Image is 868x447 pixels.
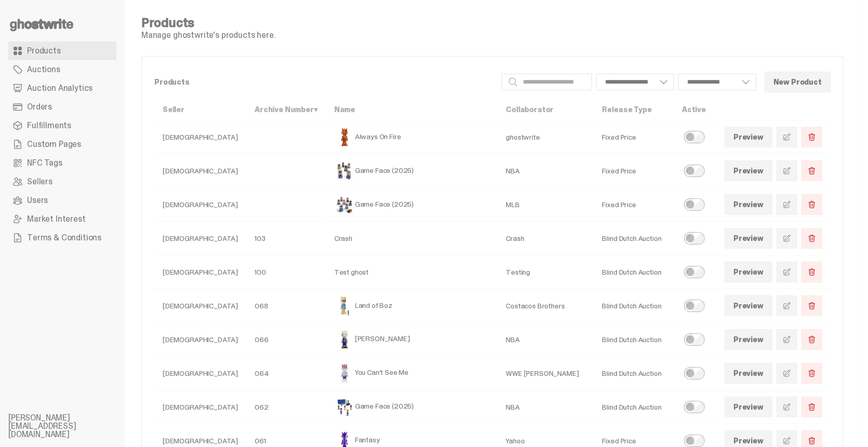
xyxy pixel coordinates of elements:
td: Blind Dutch Auction [594,255,674,289]
td: 062 [246,390,326,424]
td: You Can't See Me [326,357,498,390]
button: Delete Product [801,295,822,316]
td: Blind Dutch Auction [594,323,674,357]
img: You Can't See Me [334,363,355,384]
img: Always On Fire [334,127,355,147]
td: 064 [246,357,326,390]
p: Products [154,78,493,86]
span: Orders [27,103,52,111]
a: Preview [725,363,772,384]
td: [DEMOGRAPHIC_DATA] [154,222,246,255]
li: [PERSON_NAME][EMAIL_ADDRESS][DOMAIN_NAME] [8,414,133,439]
th: Seller [154,99,246,120]
button: Delete Product [801,127,822,147]
td: Testing [497,255,594,289]
a: Archive Number▾ [255,105,318,114]
a: Preview [725,397,772,417]
td: MLB [497,188,594,222]
a: Orders [8,98,116,116]
td: [DEMOGRAPHIC_DATA] [154,289,246,323]
a: Products [8,42,116,60]
td: Always On Fire [326,120,498,154]
th: Release Type [594,99,674,120]
img: Game Face (2025) [334,194,355,215]
th: Collaborator [497,99,594,120]
td: WWE [PERSON_NAME] [497,357,594,390]
td: Land of Boz [326,289,498,323]
td: 103 [246,222,326,255]
span: Products [27,47,61,55]
td: [DEMOGRAPHIC_DATA] [154,255,246,289]
a: Sellers [8,172,116,191]
button: Delete Product [801,363,822,384]
td: [DEMOGRAPHIC_DATA] [154,188,246,222]
a: Preview [725,160,772,181]
td: Crash [326,222,498,255]
button: Delete Product [801,329,822,350]
a: Fulfillments [8,116,116,135]
a: Terms & Conditions [8,228,116,247]
td: [DEMOGRAPHIC_DATA] [154,154,246,188]
button: Delete Product [801,228,822,249]
td: NBA [497,323,594,357]
td: 066 [246,323,326,357]
a: Auction Analytics [8,79,116,98]
a: Preview [725,329,772,350]
span: Custom Pages [27,140,81,148]
td: ghostwrite [497,120,594,154]
img: Game Face (2025) [334,397,355,417]
img: Eminem [334,329,355,350]
th: Name [326,99,498,120]
a: Preview [725,228,772,249]
td: [DEMOGRAPHIC_DATA] [154,323,246,357]
a: NFC Tags [8,154,116,172]
td: [PERSON_NAME] [326,323,498,357]
td: Blind Dutch Auction [594,289,674,323]
span: NFC Tags [27,159,62,167]
td: Fixed Price [594,120,674,154]
a: Users [8,191,116,210]
a: Custom Pages [8,135,116,154]
td: NBA [497,390,594,424]
td: NBA [497,154,594,188]
span: Auction Analytics [27,84,93,92]
td: [DEMOGRAPHIC_DATA] [154,390,246,424]
td: [DEMOGRAPHIC_DATA] [154,357,246,390]
td: Blind Dutch Auction [594,222,674,255]
h4: Products [141,17,275,29]
img: Land of Boz [334,295,355,316]
td: Fixed Price [594,154,674,188]
span: Terms & Conditions [27,234,101,242]
button: Delete Product [801,194,822,215]
td: Fixed Price [594,188,674,222]
td: Crash [497,222,594,255]
a: Preview [725,194,772,215]
button: New Product [765,72,831,92]
span: Fulfillments [27,121,71,130]
td: [DEMOGRAPHIC_DATA] [154,120,246,154]
p: Manage ghostwrite's products here. [141,31,275,39]
a: Auctions [8,60,116,79]
span: Market Interest [27,215,86,223]
a: Active [682,105,706,114]
button: Delete Product [801,397,822,417]
td: Game Face (2025) [326,390,498,424]
td: Blind Dutch Auction [594,357,674,390]
button: Delete Product [801,262,822,282]
td: Costacos Brothers [497,289,594,323]
button: Delete Product [801,160,822,181]
span: ▾ [314,105,318,114]
a: Market Interest [8,210,116,228]
td: Game Face (2025) [326,188,498,222]
a: Preview [725,262,772,282]
img: Game Face (2025) [334,160,355,181]
span: Auctions [27,65,60,74]
a: Preview [725,295,772,316]
td: Blind Dutch Auction [594,390,674,424]
a: Preview [725,127,772,147]
td: Test ghost [326,255,498,289]
td: 068 [246,289,326,323]
span: Sellers [27,178,52,186]
td: 100 [246,255,326,289]
td: Game Face (2025) [326,154,498,188]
